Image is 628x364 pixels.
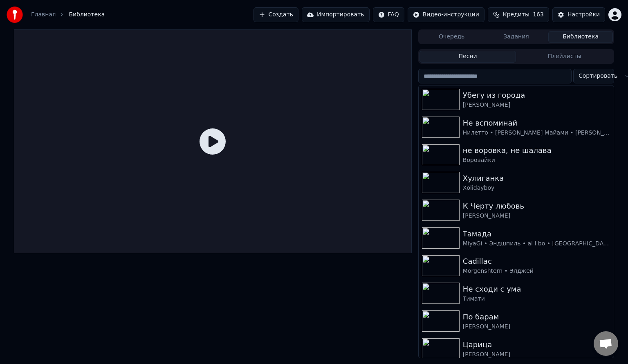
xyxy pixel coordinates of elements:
div: Воровайки [463,156,610,164]
div: Не вспоминай [463,117,610,129]
button: Песни [419,51,516,63]
a: Открытый чат [594,331,618,356]
button: Очередь [419,31,484,43]
div: не воровка, не шалава [463,145,610,156]
div: Не сходи с ума [463,283,610,295]
div: [PERSON_NAME] [463,323,610,331]
div: Xolidayboy [463,184,610,192]
div: Morgenshtern • Элджей [463,267,610,275]
button: Плейлисты [516,51,613,63]
div: К Черту любовь [463,200,610,212]
div: Тимати [463,295,610,303]
button: FAQ [373,7,404,22]
div: Cadillac [463,256,610,267]
div: MiyaGi • Эндшпиль • al l bo • [GEOGRAPHIC_DATA] [463,240,610,248]
div: [PERSON_NAME] [463,351,610,359]
button: Видео-инструкции [408,7,484,22]
span: Сортировать [579,72,617,80]
div: Тамада [463,228,610,240]
button: Библиотека [548,31,613,43]
div: Нилетто • [PERSON_NAME] Майами • [PERSON_NAME] Свик [463,129,610,137]
div: Настройки [567,11,600,19]
button: Кредиты163 [488,7,549,22]
div: Хулиганка [463,173,610,184]
div: [PERSON_NAME] [463,212,610,220]
span: 163 [533,11,544,19]
button: Создать [253,7,298,22]
span: Библиотека [69,11,105,19]
div: По барам [463,311,610,323]
button: Задания [484,31,549,43]
button: Настройки [552,7,605,22]
div: Царица [463,339,610,351]
div: Убегу из города [463,90,610,101]
img: youka [7,7,23,23]
button: Импортировать [302,7,370,22]
span: Кредиты [503,11,529,19]
a: Главная [31,11,56,19]
nav: breadcrumb [31,11,105,19]
div: [PERSON_NAME] [463,101,610,109]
